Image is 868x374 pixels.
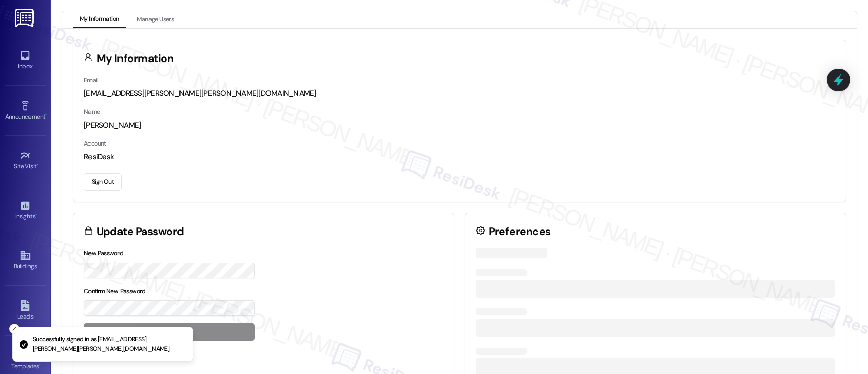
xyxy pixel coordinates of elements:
button: My Information [73,11,126,28]
span: • [39,361,41,368]
div: [PERSON_NAME] [84,120,835,131]
p: Successfully signed in as [EMAIL_ADDRESS][PERSON_NAME][PERSON_NAME][DOMAIN_NAME] [33,335,185,353]
button: Manage Users [130,11,181,28]
label: New Password [84,249,124,257]
img: ResiDesk Logo [15,9,36,27]
h3: Update Password [97,226,184,237]
h3: Preferences [489,226,551,237]
a: Inbox [5,47,46,74]
button: Sign Out [84,173,122,191]
a: Insights • [5,197,46,224]
a: Leads [5,297,46,325]
a: Buildings [5,247,46,274]
label: Email [84,76,98,84]
div: [EMAIL_ADDRESS][PERSON_NAME][PERSON_NAME][DOMAIN_NAME] [84,88,835,99]
span: • [35,211,37,218]
span: • [45,111,47,119]
a: Site Visit • [5,147,46,175]
label: Confirm New Password [84,287,146,295]
label: Name [84,108,100,116]
h3: My Information [97,53,174,64]
label: Account [84,139,106,148]
button: Close toast [9,324,19,334]
span: • [37,161,38,168]
div: ResiDesk [84,152,835,162]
